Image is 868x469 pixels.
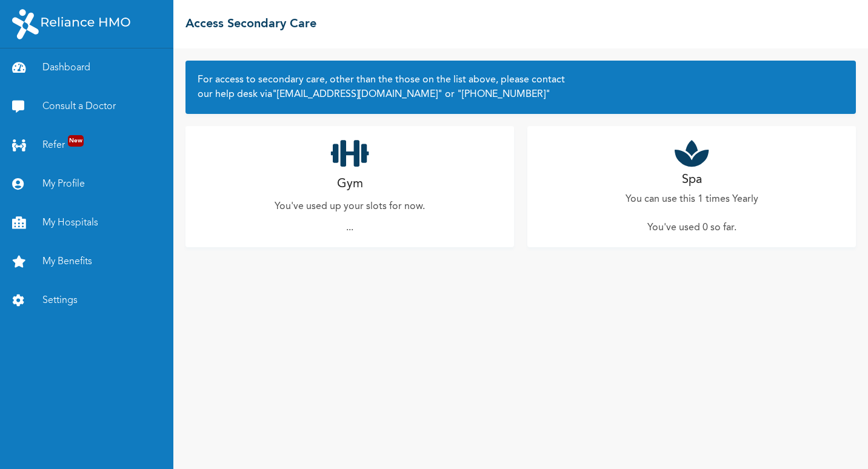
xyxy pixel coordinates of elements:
p: You've used 0 so far . [647,221,736,235]
a: "[EMAIL_ADDRESS][DOMAIN_NAME]" [272,90,442,99]
p: You can use this 1 times Yearly [626,192,758,207]
p: You've used up your slots for now. [275,199,425,214]
h2: Spa [682,171,702,189]
p: ... [346,221,353,235]
img: RelianceHMO's Logo [12,9,130,39]
h2: Gym [337,175,363,193]
span: New [68,135,84,147]
h2: Access Secondary Care [185,15,316,33]
a: "[PHONE_NUMBER]" [455,90,550,99]
h2: For access to secondary care, other than the those on the list above, please contact our help des... [198,73,844,102]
